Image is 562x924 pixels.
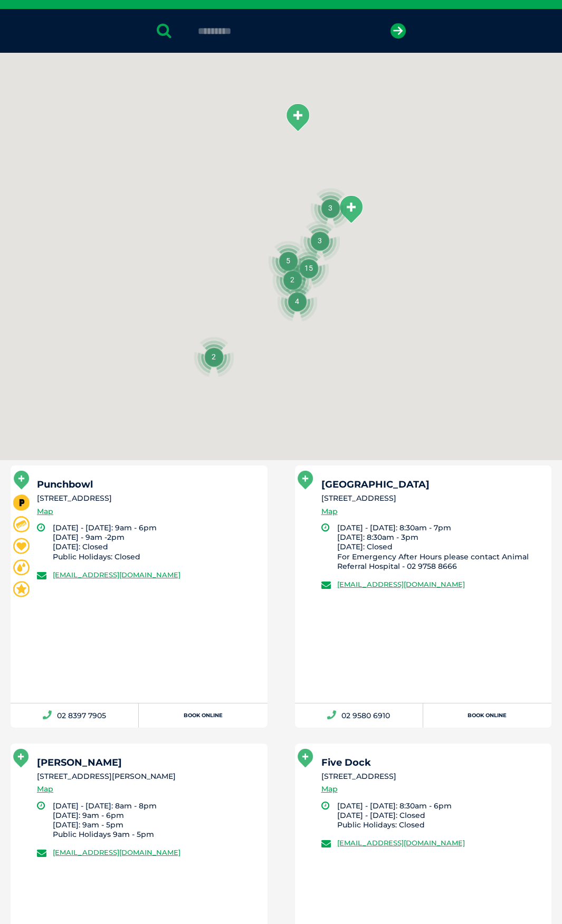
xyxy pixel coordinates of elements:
[139,703,267,728] a: Book Online
[321,493,542,504] li: [STREET_ADDRESS]
[268,241,308,281] div: 5
[321,771,542,782] li: [STREET_ADDRESS]
[53,801,258,840] li: [DATE] - [DATE]: 8am - 8pm [DATE]: 9am - 6pm [DATE]: 9am - 5pm Public Holidays 9am - 5pm
[37,493,258,504] li: [STREET_ADDRESS]
[53,523,258,561] li: [DATE] - [DATE]: 9am - 6pm [DATE] - 9am -2pm [DATE]: Closed Public Holidays: Closed
[321,758,542,767] h5: Five Dock
[37,480,258,489] h5: Punchbowl
[337,839,465,847] a: [EMAIL_ADDRESS][DOMAIN_NAME]
[37,506,53,518] a: Map
[284,103,311,132] div: South Tamworth
[338,195,364,224] div: Tanilba Bay
[310,188,350,228] div: 3
[53,570,180,579] a: [EMAIL_ADDRESS][DOMAIN_NAME]
[321,506,338,518] a: Map
[321,480,542,489] h5: [GEOGRAPHIC_DATA]
[423,703,551,728] a: Book Online
[289,248,329,288] div: 15
[37,771,258,782] li: [STREET_ADDRESS][PERSON_NAME]
[11,703,139,728] a: 02 8397 7905
[53,848,180,856] a: [EMAIL_ADDRESS][DOMAIN_NAME]
[337,801,542,830] li: [DATE] - [DATE]: 8:30am - 6pm [DATE] - [DATE]: Closed Public Holidays: Closed
[295,703,423,728] a: 02 9580 6910
[37,783,53,795] a: Map
[194,337,234,377] div: 2
[337,523,542,571] li: [DATE] - [DATE]: 8:30am - 7pm [DATE]: 8:30am - 3pm [DATE]: Closed For Emergency After Hours pleas...
[300,221,340,261] div: 3
[337,580,465,588] a: [EMAIL_ADDRESS][DOMAIN_NAME]
[321,783,338,795] a: Map
[277,281,317,321] div: 4
[37,758,258,767] h5: [PERSON_NAME]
